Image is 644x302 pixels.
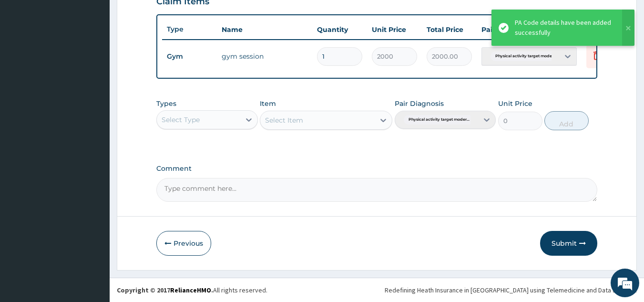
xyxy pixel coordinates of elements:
[515,18,613,38] div: PA Code details have been added successfully
[367,20,422,39] th: Unit Price
[260,99,276,108] label: Item
[395,99,444,108] label: Pair Diagnosis
[544,111,589,130] button: Add
[55,90,132,187] span: We're online!
[540,231,597,256] button: Submit
[156,231,211,256] button: Previous
[162,21,217,38] th: Type
[156,165,598,173] label: Comment
[170,286,211,294] a: RelianceHMO
[217,47,312,66] td: gym session
[312,20,367,39] th: Quantity
[156,5,179,28] div: Minimize live chat window
[498,99,532,108] label: Unit Price
[50,53,160,66] div: Chat with us now
[110,278,644,302] footer: All rights reserved.
[217,20,312,39] th: Name
[477,20,582,39] th: Pair Diagnosis
[117,286,213,294] strong: Copyright © 2017 .
[5,201,182,234] textarea: Type your message and hit 'Enter'
[18,48,39,72] img: d_794563401_company_1708531726252_794563401
[156,100,176,108] label: Types
[422,20,477,39] th: Total Price
[162,48,217,65] td: Gym
[162,115,200,125] div: Select Type
[385,285,637,295] div: Redefining Heath Insurance in [GEOGRAPHIC_DATA] using Telemedicine and Data Science!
